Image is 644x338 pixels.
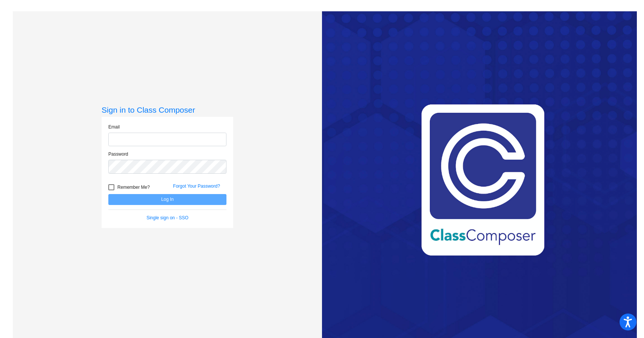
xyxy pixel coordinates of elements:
button: Log In [108,194,226,205]
label: Email [108,124,120,130]
h3: Sign in to Class Composer [102,105,233,115]
a: Single sign on - SSO [146,215,188,220]
label: Password [108,151,128,158]
a: Forgot Your Password? [173,184,220,189]
span: Remember Me? [117,183,150,192]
